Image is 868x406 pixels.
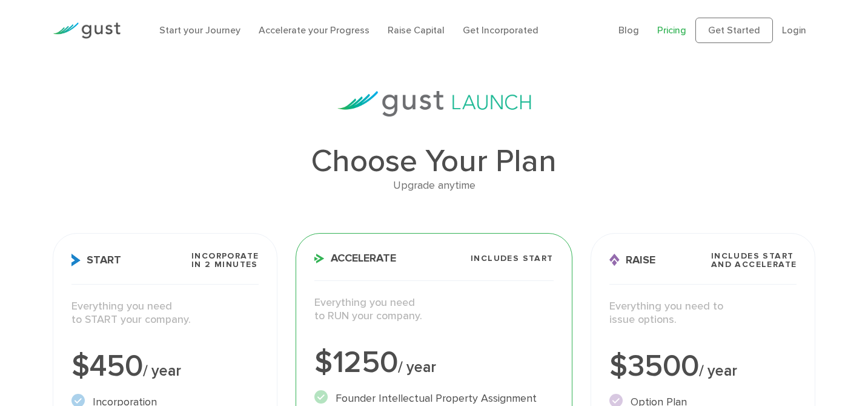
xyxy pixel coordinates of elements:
[71,254,121,266] span: Start
[618,24,639,36] a: Blog
[388,24,445,36] a: Raise Capital
[191,252,259,269] span: Incorporate in 2 Minutes
[782,24,806,36] a: Login
[314,253,396,264] span: Accelerate
[609,254,655,266] span: Raise
[657,24,686,36] a: Pricing
[314,254,325,263] img: Accelerate Icon
[71,300,259,327] p: Everything you need to START your company.
[259,24,369,36] a: Accelerate your Progress
[71,254,81,266] img: Start Icon X2
[337,91,531,117] img: gust-launch-logos.svg
[314,348,553,378] div: $1250
[398,358,436,376] span: / year
[71,351,259,382] div: $450
[159,24,240,36] a: Start your Journey
[609,300,797,327] p: Everything you need to issue options.
[53,146,816,177] h1: Choose Your Plan
[695,18,773,43] a: Get Started
[699,362,737,380] span: / year
[471,254,554,263] span: Includes START
[711,252,797,269] span: Includes START and ACCELERATE
[314,296,553,323] p: Everything you need to RUN your company.
[53,177,816,195] div: Upgrade anytime
[53,22,121,39] img: Gust Logo
[609,351,797,382] div: $3500
[609,254,620,266] img: Raise Icon
[143,362,181,380] span: / year
[463,24,538,36] a: Get Incorporated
